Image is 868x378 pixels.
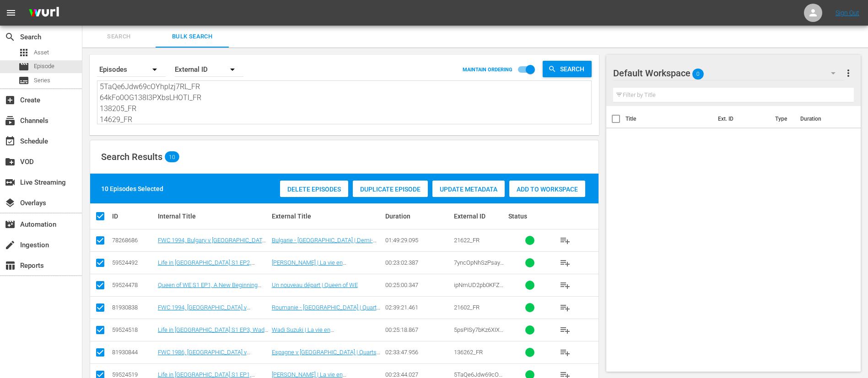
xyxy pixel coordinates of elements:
span: Live Streaming [5,177,16,188]
div: 81930844 [112,349,155,356]
img: ans4CAIJ8jUAAAAAAAAAAAAAAAAAAAAAAAAgQb4GAAAAAAAAAAAAAAAAAAAAAAAAJMjXAAAAAAAAAAAAAAAAAAAAAAAAgAT5G... [22,2,66,24]
a: FWC 1994, Bulgary v [GEOGRAPHIC_DATA], Semi-Finals - FMR (FR) [158,237,269,250]
span: playlist_add [560,302,571,313]
span: Series [18,75,29,86]
div: 00:25:18.867 [385,326,451,333]
span: Search [556,61,592,77]
div: 01:49:29.095 [385,237,451,244]
div: Internal Title [158,213,269,220]
button: playlist_add [554,297,576,319]
div: 81930838 [112,304,155,311]
a: Un nouveau départ | Queen of WE [272,282,358,288]
a: Espagne v [GEOGRAPHIC_DATA] | Quarts de finale | Coupe du Monde de la FIFA 1986™ | Replay [272,349,380,369]
span: Automation [5,219,16,230]
th: Ext. ID [712,106,770,132]
div: ID [112,213,155,220]
span: Delete Episodes [280,186,348,193]
span: Add to Workspace [509,186,585,193]
div: 78268686 [112,237,155,244]
span: Series [34,76,50,85]
button: Update Metadata [432,181,505,197]
div: 02:39:21.461 [385,304,451,311]
span: 0 [692,64,704,84]
div: 00:23:02.387 [385,259,451,266]
span: Search Results [101,151,162,162]
a: FWC 1986, [GEOGRAPHIC_DATA] v [GEOGRAPHIC_DATA], Quarter-Finals - FMR (FR) [158,349,256,369]
span: Bulk Search [161,32,223,42]
span: Search [88,32,150,42]
span: Channels [5,115,16,126]
span: playlist_add [560,235,571,246]
div: 59524518 [112,326,155,333]
div: External Title [272,213,383,220]
div: 00:25:00.347 [385,282,451,288]
a: Bulgarie - [GEOGRAPHIC_DATA] | Demi-finales | Coupe du Monde de la FIFA, [GEOGRAPHIC_DATA] 1994™ ... [272,237,377,257]
a: Wadi Suzuki | La vie en [GEOGRAPHIC_DATA] [272,326,334,340]
span: Ingestion [5,240,16,250]
button: playlist_add [554,252,576,274]
button: more_vert [843,62,854,84]
button: playlist_add [554,274,576,296]
span: more_vert [843,68,854,79]
span: 136262_FR [454,349,483,356]
span: Schedule [5,136,16,147]
button: playlist_add [554,229,576,251]
div: Episodes [97,57,166,82]
span: playlist_add [560,280,571,291]
div: External ID [175,57,243,82]
span: Create [5,95,16,106]
div: External ID [454,213,506,220]
th: Title [625,106,713,132]
a: FWC 1994, [GEOGRAPHIC_DATA] v [GEOGRAPHIC_DATA], Quarter-Finals - FMR (FR) [158,304,256,325]
span: Episode [34,62,54,71]
th: Duration [795,106,850,132]
span: 21602_FR [454,304,480,311]
div: 02:33:47.956 [385,349,451,356]
span: 21622_FR [454,237,480,244]
th: Type [770,106,795,132]
button: Add to Workspace [509,181,585,197]
div: Status [508,213,551,220]
button: Search [543,61,592,77]
a: Roumanie - [GEOGRAPHIC_DATA] | Quarts de finale | Coupe du Monde de la FIFA, [GEOGRAPHIC_DATA] 19... [272,304,380,325]
span: Overlays [5,197,16,208]
button: Duplicate Episode [353,181,428,197]
span: 10 [165,154,179,160]
span: 7yncOpNhSzPsayx0VB6y2B_FR [454,259,504,273]
p: MAINTAIN ORDERING [463,67,512,73]
a: Life in [GEOGRAPHIC_DATA] S1 EP2, [PERSON_NAME] ([GEOGRAPHIC_DATA]) [158,259,262,273]
span: menu [5,7,16,18]
a: [PERSON_NAME] | La vie en [GEOGRAPHIC_DATA] [272,259,346,273]
button: playlist_add [554,341,576,363]
div: 59524519 [112,371,155,378]
textarea: 21622_FR 7yncOpNhSzPsayx0VB6y2B_FR ipNmUD2pb0KFZwVxh5_Qpg_FR 21602_FR 5psPISy7bKz6XIXyV7YedQ_FR 1... [100,82,591,124]
span: playlist_add [560,347,571,358]
a: Sign Out [836,9,859,16]
span: Reports [5,260,16,271]
div: Default Workspace [613,60,844,86]
a: Queen of WE S1 EP1, A New Beginning (FR) [158,282,261,295]
span: playlist_add [560,325,571,335]
span: Duplicate Episode [353,186,428,193]
span: playlist_add [560,257,571,268]
div: 00:23:44.027 [385,371,451,378]
span: Search [5,32,16,43]
span: Episode [18,61,29,72]
a: Life in [GEOGRAPHIC_DATA] S1 EP3, Wadi Suzuki (FR) [158,326,268,340]
span: Asset [34,48,49,57]
div: 59524492 [112,259,155,266]
span: ipNmUD2pb0KFZwVxh5_Qpg_FR [454,282,504,295]
span: 5psPISy7bKz6XIXyV7YedQ_FR [454,326,503,340]
span: Asset [18,47,29,58]
button: playlist_add [554,319,576,341]
span: VOD [5,156,16,167]
button: Delete Episodes [280,181,348,197]
div: 59524478 [112,282,155,288]
div: 10 Episodes Selected [101,184,163,193]
span: Update Metadata [432,186,505,193]
div: Duration [385,213,451,220]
